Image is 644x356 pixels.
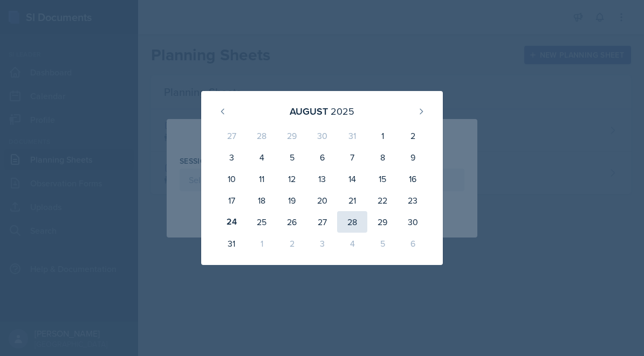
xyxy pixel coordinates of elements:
div: 1 [246,233,277,254]
div: 27 [307,211,337,233]
div: 2025 [331,104,354,118]
div: 16 [398,168,428,190]
div: 9 [398,146,428,168]
div: 10 [216,168,246,190]
div: 23 [398,190,428,211]
div: 20 [307,190,337,211]
div: 29 [367,211,398,233]
div: 8 [367,146,398,168]
div: 30 [398,211,428,233]
div: 2 [277,233,307,254]
div: 18 [246,190,277,211]
div: 25 [246,211,277,233]
div: 15 [367,168,398,190]
div: 28 [246,125,277,146]
div: 4 [246,146,277,168]
div: 5 [277,146,307,168]
div: 4 [337,233,367,254]
div: 6 [398,233,428,254]
div: 24 [216,211,246,233]
div: 27 [216,125,246,146]
div: 12 [277,168,307,190]
div: 31 [337,125,367,146]
div: 22 [367,190,398,211]
div: 26 [277,211,307,233]
div: 7 [337,146,367,168]
div: 28 [337,211,367,233]
div: 6 [307,146,337,168]
div: 1 [367,125,398,146]
div: 3 [307,233,337,254]
div: 14 [337,168,367,190]
div: 13 [307,168,337,190]
div: 11 [246,168,277,190]
div: 19 [277,190,307,211]
div: 5 [367,233,398,254]
div: 3 [216,146,246,168]
div: 2 [398,125,428,146]
div: 30 [307,125,337,146]
div: 29 [277,125,307,146]
div: 21 [337,190,367,211]
div: 17 [216,190,246,211]
div: 31 [216,233,246,254]
div: August [290,104,328,118]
